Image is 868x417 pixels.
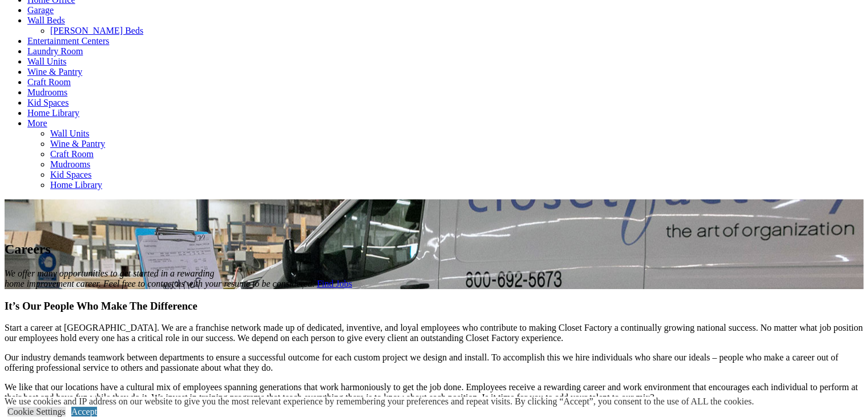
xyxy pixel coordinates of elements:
a: Entertainment Centers [27,36,110,46]
a: Garage [27,5,54,15]
a: Laundry Room [27,46,83,56]
a: Mudrooms [50,159,90,169]
p: We like that our locations have a cultural mix of employees spanning generations that work harmon... [5,382,863,403]
a: Wine & Pantry [27,67,82,77]
a: More menu text will display only on big screen [27,118,47,128]
a: Wall Beds [27,15,65,25]
a: Wall Units [50,129,89,138]
h3: It’s Our People Who Make The Difference [5,300,863,312]
a: Craft Room [50,149,94,159]
a: Home Library [27,108,79,118]
a: Kid Spaces [50,170,91,179]
div: We use cookies and IP address on our website to give you the most relevant experience by remember... [5,396,754,407]
a: Mudrooms [27,87,67,97]
a: Accept [71,407,97,416]
a: Cookie Settings [7,407,66,416]
p: Our industry demands teamwork between departments to ensure a successful outcome for each custom ... [5,352,863,373]
a: Kid Spaces [27,98,68,107]
a: Wall Units [27,57,66,66]
p: Start a career at [GEOGRAPHIC_DATA]. We are a franchise network made up of dedicated, inventive, ... [5,323,863,343]
a: Wine & Pantry [50,139,105,149]
a: Find Jobs [317,279,352,288]
a: Craft Room [27,77,71,87]
h1: Careers [5,242,863,257]
a: [PERSON_NAME] Beds [50,26,143,35]
em: We offer many opportunities to get started in a rewarding home improvement career. Feel free to c... [5,268,314,288]
a: Home Library [50,180,102,190]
